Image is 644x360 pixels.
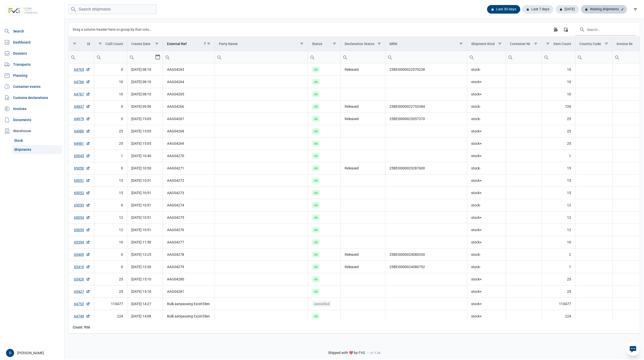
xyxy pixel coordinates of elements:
[94,76,127,88] td: 10
[163,76,215,88] td: AAG04264
[94,211,127,224] td: 12
[2,82,62,92] a: Container events
[328,351,365,355] span: Shipped with ❤️ by FVG
[506,37,542,51] td: Column Container Nr
[631,5,640,14] div: filter
[385,51,394,63] div: Search box
[542,248,575,261] td: 2
[127,51,136,63] div: Search box
[467,150,506,162] td: stock+
[555,5,579,14] div: [DATE]
[73,25,153,33] div: Drag a column header here to group by that column
[613,51,622,63] div: Search box
[94,63,127,76] td: 0
[506,51,542,63] input: Filter cell
[341,51,385,63] input: Filter cell
[575,51,613,63] td: Filter cell
[74,129,90,134] a: 64980
[74,190,90,195] a: 65052
[74,277,90,282] a: 65426
[131,277,151,281] span: [DATE] 15:10
[12,136,62,145] a: Stock
[74,289,90,294] a: 65427
[377,42,381,46] span: Show filter options for column 'Declaration Status'
[163,211,215,224] td: AAG04275
[74,153,90,158] a: 65045
[467,273,506,285] td: stock+
[131,253,151,257] span: [DATE] 13:25
[367,351,368,355] span: -
[467,248,506,261] td: stock-
[74,301,90,306] a: 64753
[163,162,215,174] td: AAG04271
[542,211,575,224] td: 12
[4,4,40,18] img: FVG - Global freight forwarding
[131,104,151,109] span: [DATE] 09:50
[74,116,90,121] a: 64979
[312,66,320,73] span: ok
[73,22,636,37] div: Data grid toolbar
[94,236,127,248] td: 10
[312,190,320,196] span: ok
[163,100,215,113] td: AAG04266
[308,51,340,63] input: Filter cell
[341,100,385,113] td: Released
[542,261,575,273] td: 1
[385,261,467,273] td: 25BEI0000024080752
[2,70,62,81] a: Planning
[2,59,62,69] a: Transports
[94,261,127,273] td: 0
[542,298,575,310] td: 110477
[312,177,320,184] span: ok
[471,42,495,46] div: Shipment Kind
[341,51,385,63] td: Filter cell
[131,203,151,207] span: [DATE] 10:51
[467,137,506,150] td: stock+
[167,42,187,46] div: External Ref
[69,51,94,63] td: Filter cell
[163,37,215,51] td: Column External Ref
[467,113,506,125] td: stock-
[2,26,62,36] a: Search
[506,51,542,63] td: Filter cell
[579,42,601,46] div: Country Code
[163,150,215,162] td: AAG04270
[163,51,214,63] input: Filter cell
[385,113,467,125] td: 25BEI0000023057370
[542,37,575,51] td: Column Item Count
[74,203,90,208] a: 65053
[467,174,506,187] td: stock+
[2,37,62,47] a: Dashboard
[385,37,467,51] td: Column MRN
[467,187,506,199] td: stock+
[131,141,151,146] span: [DATE] 15:05
[370,351,380,355] span: v1.1.34
[215,37,308,51] td: Column Party Name
[69,37,94,51] td: Column Id
[163,88,215,100] td: AAG04265
[73,325,90,330] div: Id Count: 956
[333,42,336,46] span: Show filter options for column 'Status'
[94,88,127,100] td: 10
[561,25,570,34] div: Column Chooser
[551,25,560,34] div: Export all data to Excel
[2,48,62,58] a: Dossiers
[94,310,127,322] td: 224
[74,178,90,183] a: 65051
[131,154,151,158] span: [DATE] 10:40
[542,285,575,298] td: 25
[74,79,90,84] a: 64766
[389,42,397,46] div: MRN
[94,100,127,113] td: 0
[312,214,320,221] span: ok
[131,67,151,71] span: [DATE] 08:10
[312,103,320,110] span: ok
[510,42,530,46] div: Container Nr
[312,42,322,46] div: Status
[163,285,215,298] td: AAG04281
[467,51,476,63] div: Search box
[542,137,575,150] td: 25
[498,42,502,46] span: Show filter options for column 'Shipment Kind'
[69,51,78,63] div: Search box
